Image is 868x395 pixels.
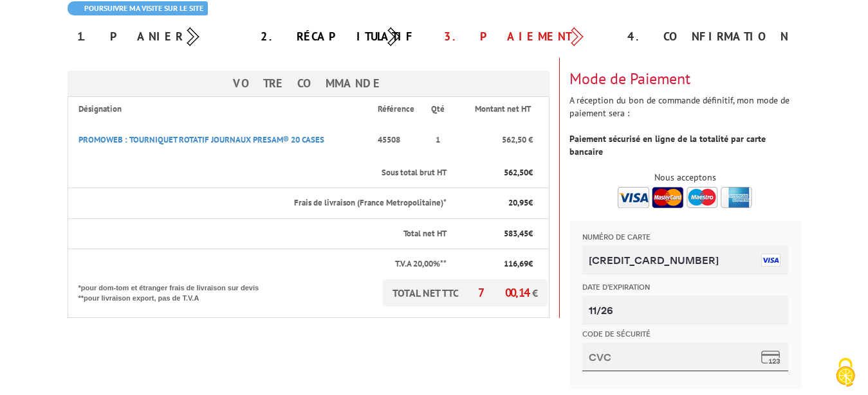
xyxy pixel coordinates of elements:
[13,63,219,72] label: Date d'expiration
[504,258,528,269] span: 116,69
[429,103,447,116] p: Qté
[68,71,549,96] h3: Votre Commande
[458,258,532,270] p: €
[13,24,219,53] input: 1234 1234 1234 1234
[78,279,272,303] p: *pour dom-tom et étranger frais de livraison sur devis **pour livraison export, pas de T.V.A
[504,167,528,178] span: 562,50
[68,188,448,219] th: Frais de livraison (France Metropolitaine)*
[13,110,219,119] label: Code de sécurité
[68,158,448,188] th: Sous total brut HT
[13,121,219,150] input: CVC
[618,25,801,48] div: 4. Confirmation
[478,285,532,300] span: 700,14
[383,279,548,306] p: TOTAL NET TTC €
[429,134,447,146] p: 1
[618,187,752,208] img: accepted.png
[68,25,251,48] div: 1. Panier
[68,1,208,15] a: Poursuivre ma visite sur le site
[569,171,801,184] div: Nous acceptons
[823,351,868,395] button: Cookies (fenêtre modale)
[504,228,528,239] span: 583,45
[508,197,528,208] span: 20,95
[374,103,418,116] p: Référence
[13,13,219,22] label: Numéro de carte
[374,128,418,153] p: 45508
[458,197,532,209] p: €
[458,167,532,179] p: €
[458,103,547,116] p: Montant net HT
[434,25,618,48] div: 3. Paiement
[13,75,219,103] input: MM / AA
[78,103,363,116] p: Désignation
[569,133,766,157] strong: Paiement sécurisé en ligne de la totalité par carte bancaire
[78,134,324,145] a: PROMOWEB : TOURNIQUET ROTATIF JOURNAUX PRESAM® 20 CASES
[569,71,801,87] h3: Mode de Paiement
[458,228,532,240] p: €
[78,258,447,270] p: T.V.A 20,00%**
[68,218,448,249] th: Total net HT
[261,29,415,44] a: 2. Récapitulatif
[829,356,862,389] img: Cookies (fenêtre modale)
[458,134,532,146] p: 562,50 €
